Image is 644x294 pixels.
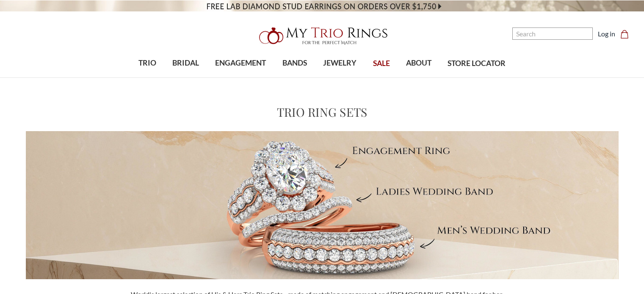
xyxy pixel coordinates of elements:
[172,58,199,69] span: BRIDAL
[215,58,266,69] span: ENGAGEMENT
[187,22,457,49] a: My Trio Rings
[620,29,634,39] a: Cart with 0 items
[290,77,299,78] button: submenu toggle
[620,30,629,38] svg: cart.cart_preview
[143,77,152,78] button: submenu toggle
[398,49,439,77] a: ABOUT
[282,58,307,69] span: BANDS
[182,77,190,78] button: submenu toggle
[512,27,593,40] input: Search
[164,49,207,77] a: BRIDAL
[236,77,245,78] button: submenu toggle
[598,29,615,39] a: Log in
[415,77,423,78] button: submenu toggle
[323,58,357,69] span: JEWELRY
[448,58,506,69] span: STORE LOCATOR
[138,58,156,69] span: TRIO
[254,22,390,49] img: My Trio Rings
[315,49,365,77] a: JEWELRY
[406,58,431,69] span: ABOUT
[26,131,619,279] img: Meet Your Perfect Match MyTrioRings
[336,77,344,78] button: submenu toggle
[274,49,315,77] a: BANDS
[277,103,368,121] h1: Trio Ring Sets
[207,49,274,77] a: ENGAGEMENT
[439,50,514,77] a: STORE LOCATOR
[373,58,390,69] span: SALE
[365,50,398,77] a: SALE
[130,49,164,77] a: TRIO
